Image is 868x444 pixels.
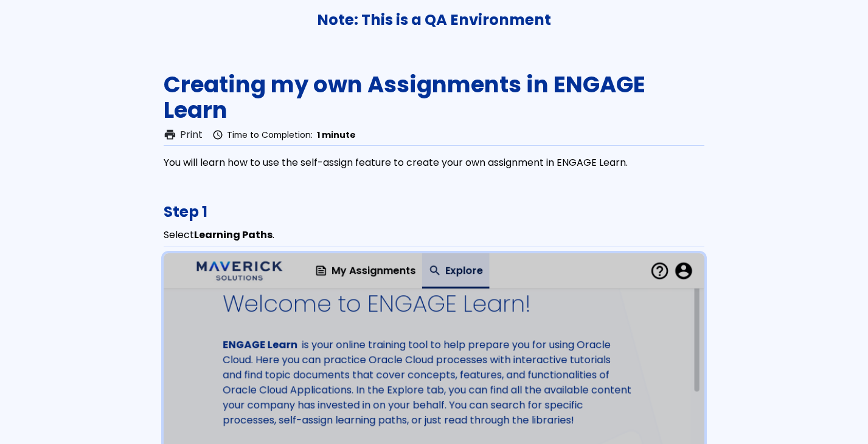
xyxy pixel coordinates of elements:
span: 1 minute [317,130,356,140]
span: Select . [164,228,274,242]
h3: Note: This is a QA Environment [1,12,867,29]
span: Time to Completion: [227,130,313,140]
button: printPrint [164,129,203,141]
span: schedule [212,130,223,140]
div: You will learn how to use the self-assign feature to create your own assignment in ENGAGE Learn. [164,155,704,176]
h3: Step 1 [164,202,704,222]
span: print [164,129,176,141]
b: Learning Paths [194,228,273,242]
h1: Creating my own Assignments in ENGAGE Learn [164,72,704,123]
span: Print [180,129,203,140]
